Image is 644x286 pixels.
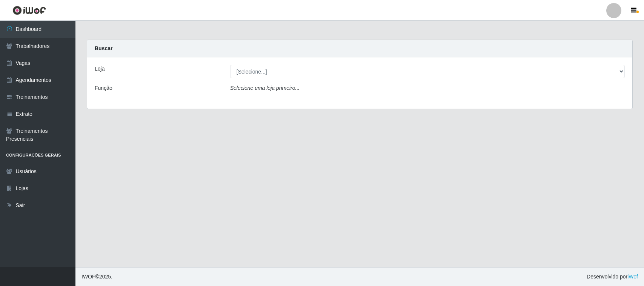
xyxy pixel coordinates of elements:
[12,6,46,15] img: CoreUI Logo
[81,273,112,281] span: © 2025 .
[95,65,105,73] label: Loja
[95,84,112,92] label: Função
[81,274,95,280] span: IWOF
[95,45,112,51] strong: Buscar
[230,85,300,91] i: Selecione uma loja primeiro...
[627,274,638,280] a: iWof
[587,273,638,281] span: Desenvolvido por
